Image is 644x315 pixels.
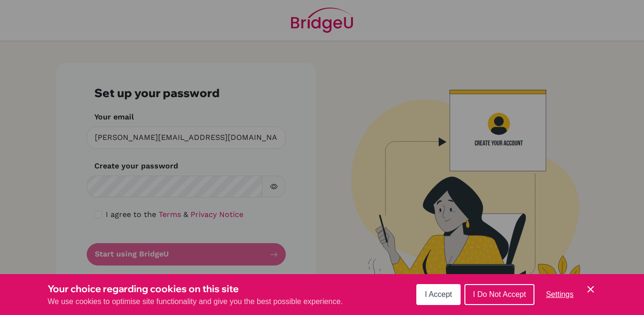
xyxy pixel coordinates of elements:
button: I Do Not Accept [464,284,534,305]
button: I Accept [416,284,461,305]
button: Save and close [585,284,596,295]
button: Settings [538,285,581,304]
p: We use cookies to optimise site functionality and give you the best possible experience. [48,296,343,307]
span: I Do Not Accept [473,290,526,298]
span: I Accept [425,290,452,298]
span: Settings [546,290,574,298]
h3: Your choice regarding cookies on this site [48,282,343,296]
